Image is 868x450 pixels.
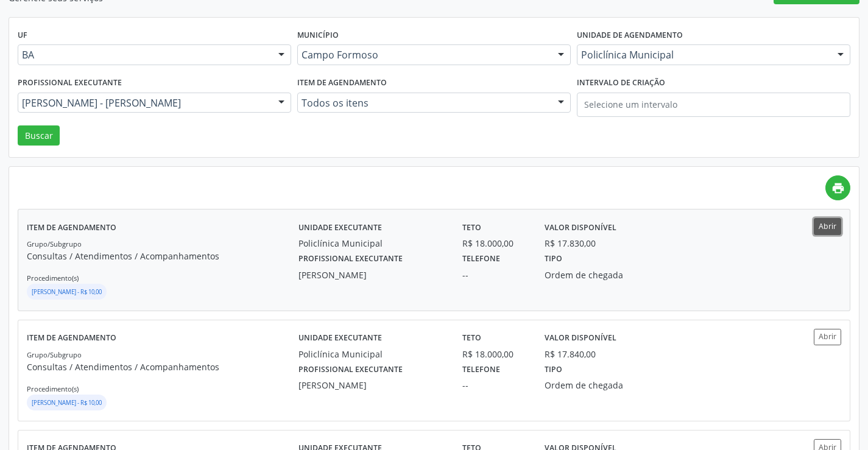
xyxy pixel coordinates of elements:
[27,250,298,262] p: Consultas / Atendimentos / Acompanhamentos
[577,93,850,117] input: Selecione um intervalo
[545,329,616,348] label: Valor disponível
[814,329,841,345] button: Abrir
[545,348,596,360] div: R$ 17.840,00
[18,125,60,146] button: Buscar
[27,350,82,359] small: Grupo/Subgrupo
[462,348,528,360] div: R$ 18.000,00
[298,360,403,379] label: Profissional executante
[298,250,403,269] label: Profissional executante
[462,218,481,237] label: Teto
[297,26,339,45] label: Município
[22,49,266,61] span: BA
[27,360,298,373] p: Consultas / Atendimentos / Acompanhamentos
[302,97,546,109] span: Todos os itens
[577,26,683,45] label: Unidade de agendamento
[298,348,445,360] div: Policlínica Municipal
[462,269,528,281] div: --
[302,49,546,61] span: Campo Formoso
[18,74,122,93] label: Profissional executante
[831,181,845,195] i: print
[298,379,445,392] div: [PERSON_NAME]
[27,329,116,348] label: Item de agendamento
[32,399,102,407] small: [PERSON_NAME] - R$ 10,00
[825,175,850,200] a: print
[462,250,500,269] label: Telefone
[18,26,27,45] label: UF
[462,329,481,348] label: Teto
[814,218,841,234] button: Abrir
[27,239,82,248] small: Grupo/Subgrupo
[462,237,528,250] div: R$ 18.000,00
[462,360,500,379] label: Telefone
[545,237,596,250] div: R$ 17.830,00
[298,237,445,250] div: Policlínica Municipal
[298,329,382,348] label: Unidade executante
[297,74,387,93] label: Item de agendamento
[545,379,651,392] div: Ordem de chegada
[545,218,616,237] label: Valor disponível
[545,250,562,269] label: Tipo
[577,74,665,93] label: Intervalo de criação
[32,288,102,296] small: [PERSON_NAME] - R$ 10,00
[22,97,266,109] span: [PERSON_NAME] - [PERSON_NAME]
[298,218,382,237] label: Unidade executante
[545,360,562,379] label: Tipo
[27,273,79,283] small: Procedimento(s)
[27,218,116,237] label: Item de agendamento
[581,49,825,61] span: Policlínica Municipal
[27,384,79,393] small: Procedimento(s)
[462,379,528,392] div: --
[545,269,651,281] div: Ordem de chegada
[298,269,445,281] div: [PERSON_NAME]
